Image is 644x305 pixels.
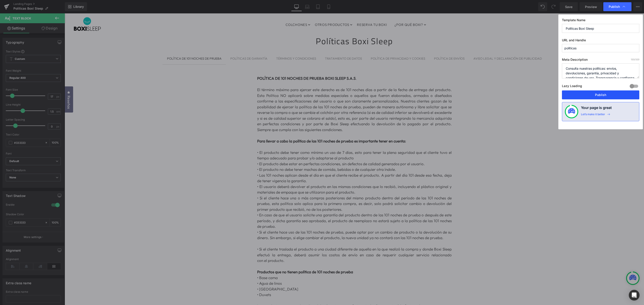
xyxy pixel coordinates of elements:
a: Cuenta [523,6,538,17]
div: POLÍTICA DE ENVÍOS [369,43,400,48]
img: onboarding-status.svg [568,108,575,115]
span: Publish [609,5,620,9]
label: Meta Description [562,58,639,63]
p: • Base cama [193,261,387,267]
p: • Si el cliente hace una o más compras posteriores del mismo producto dentro del período de las 1... [193,182,387,199]
div: AVISO LEGAL Y DECLARACIÓN DE PUBLICIDAD [409,43,477,48]
span: 0 [568,9,572,14]
span: • Si el cliente traslada el producto a una ciudad diferente de aquella en la que realizó la compr... [193,233,387,249]
a: ¿POR QUÉ BOXI? [326,8,362,15]
p: • En caso de que el usuario solicite una garantía del producto dentro de las 101 noches de prueba... [193,199,387,216]
span: Reseñas [1,82,7,96]
div: TRATAMIENTO DE DATOS [260,43,297,48]
button: Publish [562,90,639,99]
p: • El producto debe estar en perfectas condiciones, sin defectos de calidad generados por el usuario. [193,148,387,153]
p: • Agua de linos [193,267,387,273]
textarea: Consulta nuestras políticas: envíos, devoluciones, garantía, privacidad y condiciones de uso. Tra... [562,63,639,78]
div: Open Intercom Messenger [629,290,640,301]
a: COLCHONES [218,8,246,15]
button: Open cart [539,6,574,17]
a: Buscar [515,6,523,17]
a: RESERVA TU BOXI [289,8,326,15]
p: • El producto debe tener como mínimo un uso de 7 días, esto para tener la plena seguridad que el ... [193,136,387,148]
strong: Para llevar a cabo la política de las 101 noches de prueba es importante tener en cuenta: [193,125,341,130]
p: • El usuario deberá devolver el producto en las mismas condiciones que lo recibió, incluyendo el ... [193,170,387,182]
div: POLÍTICAS DE GARANTÍA [166,43,203,48]
p: • El producto no debe tener machas de comida, bebidas o de cualquier otra índole. [193,153,387,159]
p: • Si el cliente hace uso de las 101 noches de prueba, puede optar por un cambio de producto o la ... [193,216,387,227]
p: • [GEOGRAPHIC_DATA] [193,273,387,279]
strong: POLÍTICA DE 101 NOCHES DE PRUEBA BOXI SLEEP S.A.S [193,63,291,67]
p: El término máximo para ejercer este derecho es de 101 noches días a partir de la fecha de entrega... [193,73,387,119]
div: POLÍTICA DE PRIVACIDAD Y COOKIES [306,43,361,48]
label: Template Name [562,18,639,24]
strong: Productos que no tienen política de 101 noches de prueba [193,256,288,261]
label: Lazy Loading [562,83,582,90]
div: TÉRMINOS Y CONDICIONES [212,43,252,48]
span: /320 [631,58,639,61]
span: Mi carrito [540,6,562,17]
label: URL and Handle [562,38,639,44]
div: Let’s make it better [581,113,605,118]
p: • Duvets [193,278,387,284]
p: • Las 101 noches aplican desde el día en que el cliente recibe el producto. A partir del día 101 ... [193,159,387,170]
span: 133 [631,58,634,61]
p: . [193,62,387,68]
h4: Your page is great [581,105,612,113]
div: POLÍTICA DE 101 NOCHES DE PRUEBA [102,43,157,48]
a: OTROS PRODUCTOS [247,8,288,15]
